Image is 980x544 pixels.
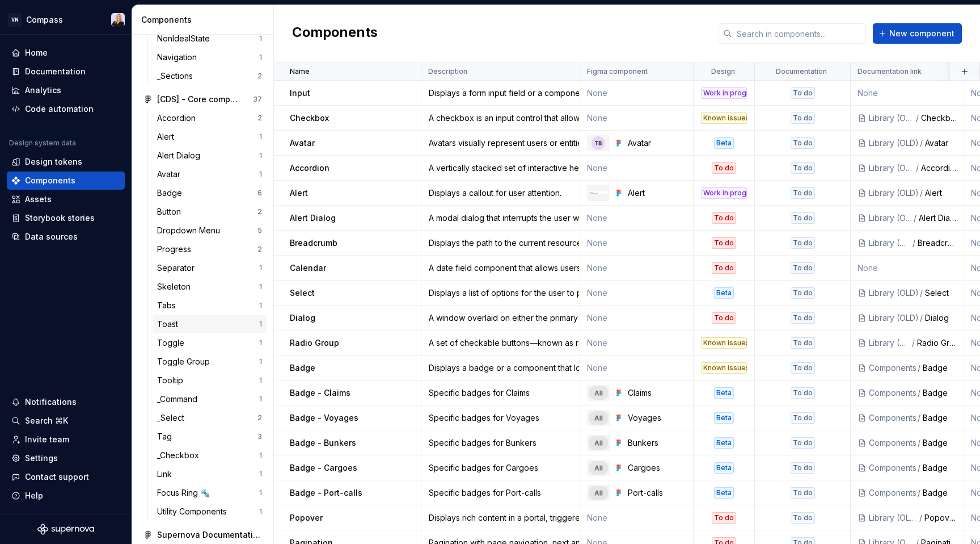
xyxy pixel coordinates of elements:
img: Port-calls [589,486,609,500]
div: 1 [259,320,262,329]
div: VN [8,13,22,27]
div: 1 [259,34,262,43]
div: To do [791,287,815,299]
p: Figma component [587,67,648,76]
img: Claims [589,386,609,400]
div: 2 [257,114,262,123]
div: To do [791,462,815,474]
div: 1 [259,338,262,348]
p: Documentation [776,67,827,76]
a: _Sections2 [153,67,267,85]
p: Badge [290,362,315,374]
div: _Select [157,412,189,424]
a: Invite team [7,430,125,449]
div: 1 [259,301,262,310]
a: NonIdealState1 [153,30,267,48]
div: Focus Ring 🔩 [157,487,214,499]
div: Beta [714,437,734,449]
div: Data sources [25,231,78,242]
button: Contact support [7,468,125,486]
p: Checkbox [290,112,329,124]
div: To do [791,212,815,224]
div: / [911,337,917,349]
div: Displays a form input field or a component that looks like an input field. [422,87,579,99]
div: 1 [259,282,262,291]
div: / [916,387,923,399]
div: Library (OLD) [869,337,911,349]
img: Bunkers [589,436,609,450]
a: Focus Ring 🔩1 [153,484,267,502]
div: / [918,512,924,524]
div: 6 [257,189,262,198]
a: Button2 [153,203,267,221]
a: Design tokens [7,153,125,171]
div: Popover [924,512,957,524]
td: None [580,355,694,380]
div: 1 [259,53,262,62]
div: Known issues [701,337,747,349]
div: A checkbox is an input control that allows a user to select one or more options from a number of ... [422,112,579,124]
a: Dropdown Menu5 [153,221,267,240]
div: Avatars visually represent users or entities, using images, initials or icons for easy identifica... [422,137,579,149]
a: Code automation [7,100,125,118]
div: Badge [923,362,957,374]
div: Cargoes [628,462,686,474]
td: None [851,81,964,106]
p: Input [290,87,310,99]
a: Tag3 [153,428,267,446]
div: NonIdealState [157,33,214,44]
div: Beta [714,412,734,424]
a: Assets [7,190,125,208]
div: To do [791,112,815,124]
a: Supernova Documentation [139,526,267,544]
div: 1 [259,395,262,404]
a: Tooltip1 [153,371,267,390]
a: Alert1 [153,128,267,146]
div: / [916,487,923,499]
td: None [580,256,694,281]
p: Badge - Voyages [290,412,358,424]
div: To do [712,312,736,324]
div: To do [791,412,815,424]
td: None [580,206,694,231]
div: Settings [25,453,58,464]
div: 1 [259,451,262,460]
div: Alert [157,131,179,143]
div: Specific badges for Claims [422,387,579,399]
div: Search ⌘K [25,415,68,426]
p: Description [428,67,467,76]
div: To do [712,237,736,249]
div: Beta [714,287,734,299]
div: Navigation [157,52,201,63]
p: Avatar [290,137,315,149]
a: Documentation [7,62,125,81]
div: Design system data [9,139,76,148]
div: Progress [157,244,196,255]
div: 1 [259,151,262,160]
button: New component [873,23,962,44]
div: 1 [259,263,262,273]
img: Voyages [589,411,609,425]
input: Search in components... [732,23,866,44]
div: To do [791,162,815,174]
div: Library (OLD) [869,312,919,324]
div: Beta [714,487,734,499]
h2: Components [292,23,378,44]
a: Toggle Group1 [153,353,267,371]
div: Library (OLD) [869,237,911,249]
div: / [915,162,921,174]
div: Avatar [157,169,185,180]
div: 2 [257,413,262,422]
div: / [911,237,918,249]
div: To do [791,512,815,524]
a: Separator1 [153,259,267,277]
div: To do [791,237,815,249]
div: Button [157,206,185,217]
a: Alert Dialog1 [153,147,267,165]
button: VNCompassKristina Gudim [2,7,129,32]
img: Avatar [592,136,605,150]
div: 2 [257,245,262,254]
div: Toast [157,319,183,330]
button: Notifications [7,393,125,411]
div: A modal dialog that interrupts the user with important content and expects a response. [422,212,579,224]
